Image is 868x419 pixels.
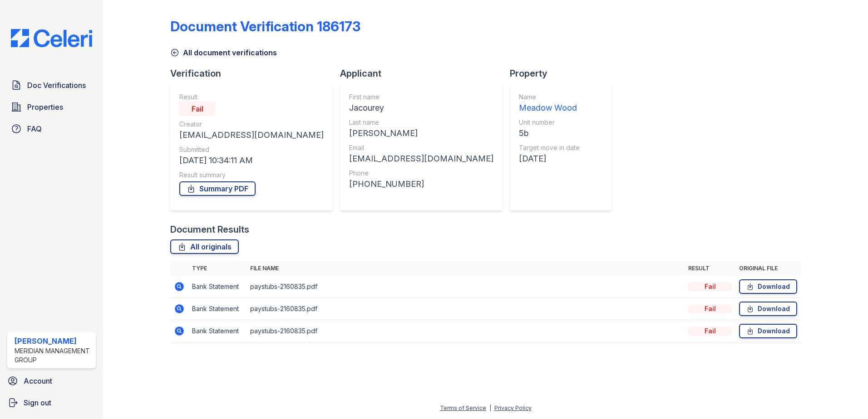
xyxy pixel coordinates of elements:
a: Privacy Policy [494,404,532,411]
span: Sign out [24,397,51,408]
div: Target move in date [519,143,580,152]
div: Creator [179,120,324,129]
div: Document Verification 186173 [170,18,360,34]
div: | [489,404,491,411]
div: Applicant [340,67,510,80]
a: Summary PDF [179,181,256,196]
div: [EMAIL_ADDRESS][DOMAIN_NAME] [179,129,324,141]
td: paystubs-2160835.pdf [247,276,685,298]
a: Download [739,302,797,316]
div: Last name [349,118,493,127]
a: Name Meadow Wood [519,93,580,114]
td: Bank Statement [188,320,247,342]
div: Fail [688,282,732,291]
div: Result [179,93,324,102]
a: Properties [7,98,96,116]
div: Unit number [519,118,580,127]
div: Phone [349,169,493,178]
div: [DATE] 10:34:11 AM [179,154,324,167]
div: [EMAIL_ADDRESS][DOMAIN_NAME] [349,152,493,165]
div: [PERSON_NAME] [349,127,493,140]
th: File name [247,261,685,276]
div: Document Results [170,223,249,236]
div: Fail [688,304,732,313]
td: paystubs-2160835.pdf [247,320,685,342]
th: Result [685,261,735,276]
th: Type [188,261,247,276]
th: Original file [735,261,801,276]
span: Account [24,375,52,386]
span: Properties [27,102,63,112]
a: Sign out [4,394,99,412]
a: Account [4,372,99,390]
td: Bank Statement [188,298,247,320]
div: 5b [519,127,580,140]
a: Download [739,279,797,294]
div: [PHONE_NUMBER] [349,178,493,190]
div: [DATE] [519,152,580,165]
div: Jacourey [349,102,493,114]
td: paystubs-2160835.pdf [247,298,685,320]
div: Submitted [179,145,324,154]
div: Fail [179,102,216,116]
a: Terms of Service [440,404,486,411]
a: All document verifications [170,47,277,58]
div: Result summary [179,171,324,180]
div: Meridian Management Group [15,346,92,365]
div: First name [349,93,493,102]
div: Email [349,143,493,152]
img: CE_Logo_Blue-a8612792a0a2168367f1c8372b55b34899dd931a85d93a1a3d3e32e68fde9ad4.png [4,29,99,47]
a: FAQ [7,120,96,138]
span: FAQ [27,123,42,134]
span: Doc Verifications [27,80,86,91]
div: Meadow Wood [519,102,580,114]
div: Fail [688,326,732,336]
div: Property [510,67,619,80]
div: [PERSON_NAME] [15,336,92,346]
div: Verification [170,67,340,80]
a: All originals [170,239,239,254]
div: Name [519,93,580,102]
td: Bank Statement [188,276,247,298]
a: Download [739,324,797,338]
a: Doc Verifications [7,76,96,94]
